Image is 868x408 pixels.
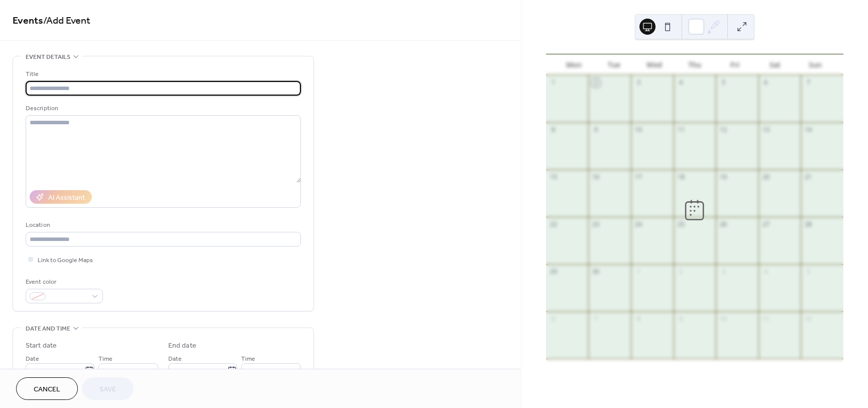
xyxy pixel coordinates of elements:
div: Sat [755,54,795,75]
div: 10 [634,126,643,134]
span: Date [168,354,182,364]
div: 2 [592,78,600,87]
div: Title [26,69,299,79]
div: 3 [719,268,728,276]
span: Date and time [26,323,70,334]
div: 20 [762,173,770,182]
div: 7 [592,315,600,323]
div: 4 [762,268,770,276]
div: 7 [804,78,813,87]
div: 2 [677,268,685,276]
div: 30 [592,268,600,276]
span: Time [241,354,255,364]
div: 6 [762,78,770,87]
div: 25 [677,220,685,229]
div: Location [26,220,299,230]
div: Wed [634,54,675,75]
div: 13 [762,126,770,134]
div: End date [168,341,196,351]
div: 23 [592,220,600,229]
div: Description [26,103,299,114]
div: 5 [719,78,728,87]
div: 27 [762,220,770,229]
div: 10 [719,315,728,323]
div: 12 [804,315,813,323]
div: 14 [804,126,813,134]
div: 9 [592,126,600,134]
div: 1 [634,268,643,276]
div: 1 [549,78,558,87]
button: Cancel [16,377,78,400]
div: 28 [804,220,813,229]
div: 6 [549,315,558,323]
div: Thu [675,54,715,75]
div: 19 [719,173,728,182]
div: 22 [549,220,558,229]
div: 17 [634,173,643,182]
div: 16 [592,173,600,182]
div: 11 [762,315,770,323]
span: / Add Event [43,11,90,31]
div: Sun [795,54,835,75]
span: Date [26,354,39,364]
div: 9 [677,315,685,323]
div: 21 [804,173,813,182]
span: Link to Google Maps [38,255,93,266]
span: Time [98,354,113,364]
a: Events [13,11,43,31]
div: 18 [677,173,685,182]
span: Event details [26,52,70,62]
div: 4 [677,78,685,87]
div: 3 [634,78,643,87]
div: 8 [549,126,558,134]
div: 8 [634,315,643,323]
span: Cancel [34,384,60,395]
div: 12 [719,126,728,134]
div: Fri [715,54,755,75]
div: Mon [554,54,594,75]
div: 11 [677,126,685,134]
div: 5 [804,268,813,276]
div: 15 [549,173,558,182]
div: 29 [549,268,558,276]
div: Start date [26,341,57,351]
div: Tue [594,54,634,75]
div: Event color [26,277,101,287]
div: 26 [719,220,728,229]
div: 24 [634,220,643,229]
